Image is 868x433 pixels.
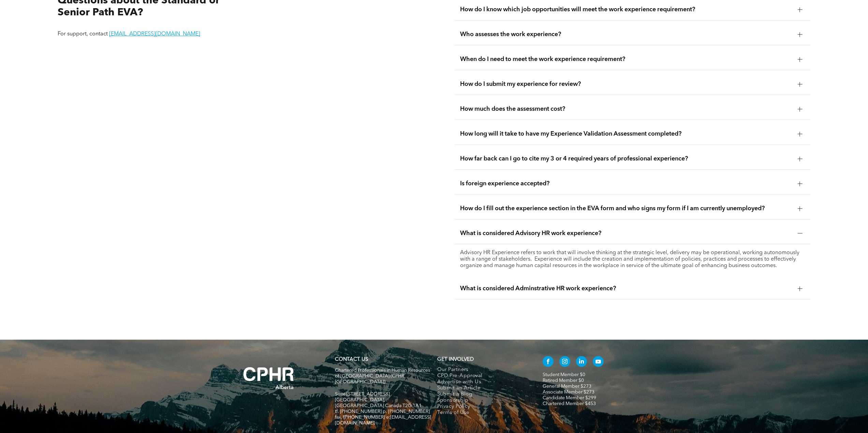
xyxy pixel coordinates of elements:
[335,415,431,426] span: fax. [PHONE_NUMBER] e:[EMAIL_ADDRESS][DOMAIN_NAME]
[559,356,570,369] a: instagram
[437,391,528,398] a: Submit a Blog
[543,401,596,406] a: Chartered Member $453
[543,384,591,389] a: General Member $273
[437,379,528,385] a: Advertise with Us
[230,353,308,403] img: A white background with a few lines on it
[437,404,528,410] a: Privacy Policy
[460,250,805,269] p: Advisory HR Experience refers to work that will involve thinking at the strategic level, delivery...
[335,368,430,384] span: Chartered Professionals in Human Resources of [GEOGRAPHIC_DATA] (CPHR [GEOGRAPHIC_DATA])
[460,155,792,163] span: How far back can I go to cite my 3 or 4 required years of professional experience?
[460,130,792,138] span: How long will it take to have my Experience Validation Assessment completed?
[335,392,390,397] span: Suite [STREET_ADDRESS]
[543,378,584,383] a: Retired Member $0
[437,357,474,362] span: GET INVOLVED
[460,180,792,187] span: Is foreign experience accepted?
[58,31,108,37] span: For support, contact
[109,31,200,37] a: [EMAIL_ADDRESS][DOMAIN_NAME]
[460,80,792,88] span: How do I submit my experience for review?
[460,285,792,292] span: What is considered Adminstrative HR work experience?
[460,105,792,113] span: How much does the assessment cost?
[437,373,528,379] a: CPD Pre-Approval
[460,205,792,212] span: How do I fill out the experience section in the EVA form and who signs my form if I am currently ...
[437,385,528,391] a: Submit an Article
[437,410,528,416] a: Terms of Use
[593,356,604,369] a: youtube
[437,398,528,404] a: Sponsorship
[543,356,554,369] a: facebook
[543,396,596,400] a: Candidate Member $299
[543,372,585,377] a: Student Member $0
[543,390,594,395] a: Associate Member $273
[576,356,587,369] a: linkedin
[335,357,368,362] a: CONTACT US
[460,31,792,38] span: Who assesses the work experience?
[460,230,792,237] span: What is considered Advisory HR work experience?
[335,409,430,414] span: tf. [PHONE_NUMBER] p. [PHONE_NUMBER]
[460,56,792,63] span: When do I need to meet the work experience requirement?
[437,367,528,373] a: Our Partners
[460,6,792,13] span: How do I know which job opportunities will meet the work experience requirement?
[335,398,422,408] span: [GEOGRAPHIC_DATA], [GEOGRAPHIC_DATA] Canada T2G 1A1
